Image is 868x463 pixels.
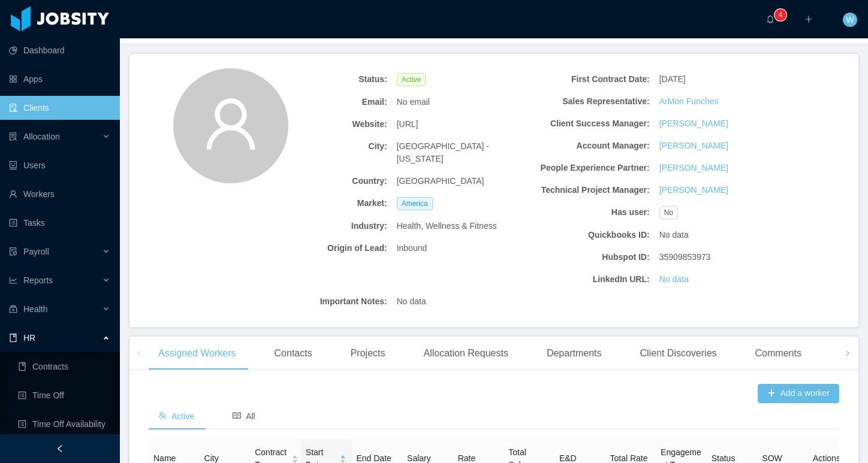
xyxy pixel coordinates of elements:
[397,96,430,108] span: No email
[9,247,17,256] i: icon: file-protect
[762,453,782,463] span: SOW
[758,384,839,403] button: icon: plusAdd a worker
[659,229,689,241] span: No data
[266,197,387,210] b: Market:
[397,220,497,232] span: Health, Wellness & Fitness
[528,251,650,264] b: Hubspot ID:
[528,140,650,152] b: Account Manager:
[528,95,650,108] b: Sales Representative:
[266,118,387,131] b: Website:
[136,350,142,356] i: icon: left
[356,453,391,463] span: End Date
[9,305,17,313] i: icon: medicine-box
[407,453,431,463] span: Salary
[766,15,774,23] i: icon: bell
[397,197,433,210] span: America
[659,162,728,174] a: [PERSON_NAME]
[18,412,110,436] a: icon: profileTime Off Availability
[292,458,299,462] i: icon: caret-down
[845,350,851,356] i: icon: right
[397,295,426,308] span: No data
[292,454,299,458] i: icon: caret-up
[266,96,387,108] b: Email:
[9,211,110,235] a: icon: profileTasks
[779,9,783,21] p: 4
[153,453,176,463] span: Name
[528,273,650,286] b: LinkedIn URL:
[528,229,650,241] b: Quickbooks ID:
[659,251,711,264] span: 35909853973
[265,337,322,370] div: Contacts
[23,247,49,256] span: Payroll
[537,337,611,370] div: Departments
[158,411,194,421] span: Active
[23,276,53,285] span: Reports
[630,337,726,370] div: Client Discoveries
[458,453,476,463] span: Rate
[23,333,35,343] span: HR
[18,383,110,407] a: icon: profileTime Off
[18,355,110,379] a: icon: bookContracts
[341,337,395,370] div: Projects
[659,206,678,219] span: No
[414,337,517,370] div: Allocation Requests
[813,453,840,463] span: Actions
[746,337,811,370] div: Comments
[204,453,219,463] span: City
[659,95,719,108] a: ArMon Funches
[266,295,387,308] b: Important Notes:
[774,9,786,21] sup: 4
[528,184,650,196] b: Technical Project Manager:
[233,411,241,420] i: icon: read
[659,273,689,286] a: No data
[9,182,110,206] a: icon: userWorkers
[397,175,484,187] span: [GEOGRAPHIC_DATA]
[291,453,299,462] div: Sort
[158,411,167,420] i: icon: team
[9,132,17,141] i: icon: solution
[340,458,346,462] i: icon: caret-down
[528,162,650,174] b: People Experience Partner:
[659,117,728,130] a: [PERSON_NAME]
[266,73,387,86] b: Status:
[23,304,47,314] span: Health
[9,276,17,285] i: icon: line-chart
[149,337,246,370] div: Assigned Workers
[266,175,387,187] b: Country:
[9,38,110,62] a: icon: pie-chartDashboard
[9,67,110,91] a: icon: appstoreApps
[266,242,387,255] b: Origin of Lead:
[528,206,650,219] b: Has user:
[397,140,519,165] span: [GEOGRAPHIC_DATA] - [US_STATE]
[233,411,255,421] span: All
[9,96,110,120] a: icon: auditClients
[559,453,577,463] span: E&D
[397,118,418,131] span: [URL]
[397,242,427,255] span: Inbound
[339,453,346,462] div: Sort
[804,15,813,23] i: icon: plus
[659,140,728,152] a: [PERSON_NAME]
[9,153,110,177] a: icon: robotUsers
[266,220,387,232] b: Industry:
[23,132,60,141] span: Allocation
[340,454,346,458] i: icon: caret-up
[659,184,728,196] a: [PERSON_NAME]
[202,95,260,153] i: icon: user
[266,140,387,153] b: City:
[610,453,647,463] span: Total Rate
[846,13,854,27] span: W
[9,334,17,342] i: icon: book
[712,453,736,463] span: Status
[397,73,426,86] span: Active
[528,117,650,130] b: Client Success Manager:
[528,73,650,86] b: First Contract Date:
[655,68,786,90] div: [DATE]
